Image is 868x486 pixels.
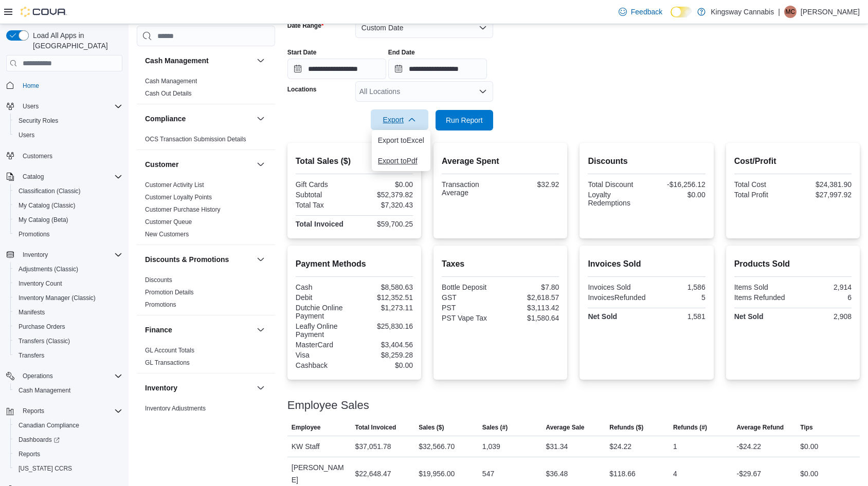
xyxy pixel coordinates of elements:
button: Canadian Compliance [10,418,126,433]
span: Tips [800,423,812,432]
h2: Average Spent [442,155,559,167]
button: Custom Date [355,17,493,38]
button: Cash Management [10,383,126,398]
div: -$16,256.12 [649,180,706,189]
span: Users [19,100,122,113]
label: Locations [287,85,317,94]
a: Cash Out Details [145,90,192,97]
span: Promotions [19,230,50,238]
h3: Employee Sales [287,399,369,412]
span: Canadian Compliance [19,421,79,429]
button: Open list of options [479,87,487,96]
button: Export [371,109,428,130]
button: Users [10,128,126,142]
span: Classification (Classic) [19,187,81,195]
input: Press the down key to open a popover containing a calendar. [287,59,386,79]
div: Debit [296,293,352,302]
span: Refunds ($) [609,423,643,432]
a: [US_STATE] CCRS [14,462,76,475]
div: Gift Cards [296,180,352,189]
label: Date Range [287,22,324,30]
button: [US_STATE] CCRS [10,461,126,476]
input: Dark Mode [671,7,692,17]
button: Reports [2,404,126,418]
span: My Catalog (Classic) [14,199,122,212]
div: $1,273.11 [356,304,413,312]
a: Dashboards [14,434,64,446]
a: Promotions [14,228,54,240]
span: Classification (Classic) [14,185,122,197]
span: Export to Pdf [378,157,424,165]
button: Purchase Orders [10,320,126,334]
h3: Cash Management [145,55,209,66]
div: Visa [296,351,352,359]
span: Cash Management [19,386,70,395]
span: Reports [19,450,40,458]
div: Discounts & Promotions [137,274,275,315]
strong: Total Invoiced [296,220,343,228]
span: Transfers (Classic) [14,335,122,347]
button: Customer [145,159,252,170]
div: $19,956.00 [419,468,455,480]
span: Total Invoiced [355,423,396,432]
button: Operations [19,370,57,382]
label: End Date [388,48,415,57]
span: Export [377,109,422,130]
a: My Catalog (Beta) [14,214,73,226]
a: Adjustments (Classic) [14,263,82,275]
h2: Discounts [588,155,705,167]
div: Michelle Corrigall [784,6,797,18]
div: $25,830.16 [356,322,413,330]
button: Home [2,78,126,92]
span: Run Report [446,115,483,125]
button: Manifests [10,305,126,320]
span: Users [14,129,122,141]
span: Inventory Manager (Classic) [19,294,96,302]
a: Transfers (Classic) [14,335,74,347]
div: Bottle Deposit [442,283,498,291]
a: Purchase Orders [14,321,69,333]
a: Promotions [145,301,176,308]
a: Manifests [14,306,49,319]
button: Transfers [10,348,126,363]
span: Home [19,79,122,91]
div: $32,566.70 [419,440,455,453]
button: Inventory [2,248,126,262]
div: Items Refunded [734,293,791,302]
span: Manifests [19,308,45,316]
div: KW Staff [287,436,351,457]
span: Feedback [631,7,662,17]
button: Security Roles [10,114,126,128]
strong: Net Sold [734,312,764,321]
div: $118.66 [609,468,636,480]
a: GL Transactions [145,359,190,366]
div: Leafly Online Payment [296,322,352,339]
button: Cash Management [255,54,267,67]
a: Customer Purchase History [145,206,221,213]
div: $3,113.42 [502,304,559,312]
div: Dutchie Online Payment [296,304,352,320]
label: Start Date [287,48,317,57]
div: 5 [649,293,705,302]
span: My Catalog (Classic) [19,201,76,210]
a: Customer Queue [145,218,192,226]
button: Inventory [145,383,252,393]
button: Export toExcel [372,130,430,151]
div: Total Profit [734,191,791,199]
a: Customer Activity List [145,181,204,189]
div: $2,618.57 [502,293,559,302]
div: GST [442,293,498,302]
div: Loyalty Redemptions [588,191,644,207]
div: Total Discount [588,180,644,189]
span: Load All Apps in [GEOGRAPHIC_DATA] [29,30,122,51]
button: Discounts & Promotions [145,254,252,265]
a: Promotion Details [145,289,194,296]
div: 2,908 [795,312,852,321]
span: Dashboards [14,434,122,446]
button: Catalog [2,170,126,184]
span: Catalog [19,171,122,183]
button: Export toPdf [372,151,430,171]
div: 1 [673,440,677,453]
p: [PERSON_NAME] [801,6,860,18]
div: $32.92 [502,180,559,189]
